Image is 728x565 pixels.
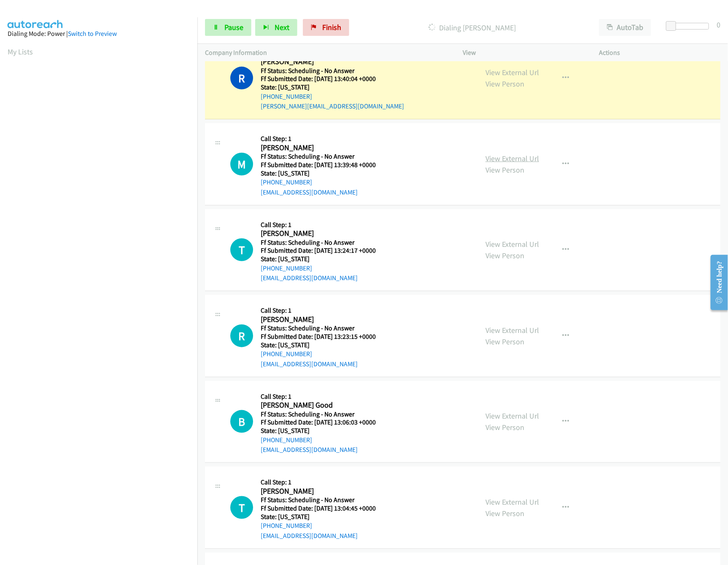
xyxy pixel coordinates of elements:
a: View Person [485,251,524,260]
h5: Ff Submitted Date: [DATE] 13:24:17 +0000 [261,246,376,255]
h5: Ff Submitted Date: [DATE] 13:06:03 +0000 [261,418,376,427]
a: [EMAIL_ADDRESS][DOMAIN_NAME] [261,188,358,196]
span: Pause [224,22,243,32]
div: The call is yet to be attempted [230,324,253,347]
h2: [PERSON_NAME] [261,57,404,67]
a: View External Url [485,239,539,249]
h5: Ff Submitted Date: [DATE] 13:04:45 +0000 [261,504,376,513]
h5: Ff Submitted Date: [DATE] 13:23:15 +0000 [261,333,376,341]
h5: State: [US_STATE] [261,341,376,349]
h5: State: [US_STATE] [261,83,404,92]
h5: State: [US_STATE] [261,255,376,263]
a: [PHONE_NUMBER] [261,92,312,100]
a: View Person [485,422,524,432]
h5: Ff Status: Scheduling - No Answer [261,324,376,333]
a: [EMAIL_ADDRESS][DOMAIN_NAME] [261,446,358,454]
a: [PERSON_NAME][EMAIL_ADDRESS][DOMAIN_NAME] [261,102,404,110]
a: [PHONE_NUMBER] [261,436,312,444]
a: [EMAIL_ADDRESS][DOMAIN_NAME] [261,532,358,540]
h5: Ff Status: Scheduling - No Answer [261,238,376,247]
a: [EMAIL_ADDRESS][DOMAIN_NAME] [261,360,358,368]
button: Next [255,19,297,36]
h1: R [230,67,253,89]
iframe: Dialpad [8,65,197,466]
h2: [PERSON_NAME] [261,229,376,238]
h5: State: [US_STATE] [261,513,376,521]
a: My Lists [8,47,33,57]
a: [PHONE_NUMBER] [261,522,312,530]
span: Next [275,22,289,32]
div: The call is yet to be attempted [230,238,253,261]
a: View External Url [485,411,539,421]
a: View External Url [485,325,539,335]
h1: T [230,496,253,519]
div: The call is yet to be attempted [230,410,253,433]
h5: State: [US_STATE] [261,427,376,435]
h1: R [230,324,253,347]
a: [EMAIL_ADDRESS][DOMAIN_NAME] [261,274,358,282]
h1: B [230,410,253,433]
h5: Call Step: 1 [261,306,376,315]
a: View Person [485,337,524,346]
div: Delay between calls (in seconds) [670,23,709,30]
h5: Ff Submitted Date: [DATE] 13:40:04 +0000 [261,75,404,83]
h1: M [230,153,253,176]
a: [PHONE_NUMBER] [261,178,312,186]
h5: Ff Status: Scheduling - No Answer [261,67,404,75]
a: View External Url [485,68,539,77]
h5: State: [US_STATE] [261,169,376,178]
p: Dialing [PERSON_NAME] [361,22,584,33]
button: AutoTab [599,19,651,36]
h5: Call Step: 1 [261,478,376,487]
h5: Call Step: 1 [261,221,376,229]
span: Finish [322,22,341,32]
h5: Ff Submitted Date: [DATE] 13:39:48 +0000 [261,161,376,169]
h5: Call Step: 1 [261,392,376,401]
div: The call is yet to be attempted [230,153,253,176]
h5: Ff Status: Scheduling - No Answer [261,496,376,504]
h1: T [230,238,253,261]
a: [PHONE_NUMBER] [261,350,312,358]
h5: Ff Status: Scheduling - No Answer [261,152,376,161]
a: Pause [205,19,251,36]
a: [PHONE_NUMBER] [261,264,312,272]
h2: [PERSON_NAME] [261,487,376,496]
p: View [463,48,584,58]
p: Actions [599,48,721,58]
a: View Person [485,165,524,175]
div: 0 [717,19,720,30]
iframe: Resource Center [704,249,728,316]
a: View Person [485,508,524,518]
a: View External Url [485,497,539,507]
h2: [PERSON_NAME] [261,315,376,324]
a: Switch to Preview [68,30,117,38]
h5: Call Step: 1 [261,135,376,143]
h2: [PERSON_NAME] Good [261,400,376,410]
h2: [PERSON_NAME] [261,143,376,153]
a: View External Url [485,154,539,163]
a: Finish [303,19,349,36]
div: The call is yet to be attempted [230,496,253,519]
a: View Person [485,79,524,89]
p: Company Information [205,48,448,58]
h5: Ff Status: Scheduling - No Answer [261,410,376,419]
div: Dialing Mode: Power | [8,29,190,39]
